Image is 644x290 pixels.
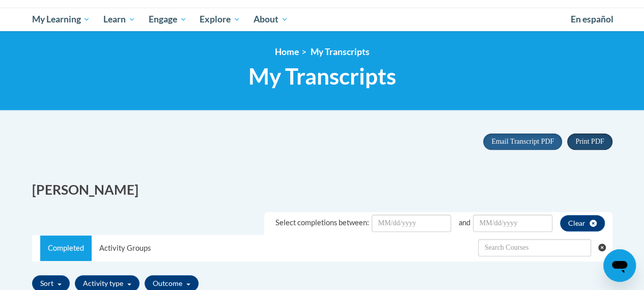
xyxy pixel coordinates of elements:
iframe: Button to launch messaging window [603,249,636,282]
span: and [459,218,470,227]
span: Email Transcript PDF [491,138,554,145]
a: Completed [40,235,92,261]
a: My Learning [25,8,97,31]
span: Explore [200,13,240,25]
a: Explore [193,8,247,31]
a: Engage [142,8,193,31]
div: Main menu [24,8,620,31]
a: Learn [97,8,142,31]
span: Print PDF [575,138,604,145]
a: En español [564,9,620,30]
span: Select completions between: [275,218,369,227]
a: About [247,8,295,31]
h2: [PERSON_NAME] [32,180,315,199]
input: Date Input [473,215,552,232]
button: Email Transcript PDF [483,134,562,150]
span: Engage [149,13,187,25]
input: Search Withdrawn Transcripts [478,239,591,256]
span: My Transcripts [311,46,370,57]
span: About [254,13,288,25]
button: Clear searching [598,235,612,260]
span: My Learning [32,13,90,25]
a: Home [275,46,299,57]
button: Print PDF [567,134,612,150]
button: clear [560,215,605,231]
span: En español [571,14,613,24]
a: Activity Groups [92,235,158,261]
input: Date Input [372,215,451,232]
span: Learn [103,13,135,25]
span: My Transcripts [248,63,396,90]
